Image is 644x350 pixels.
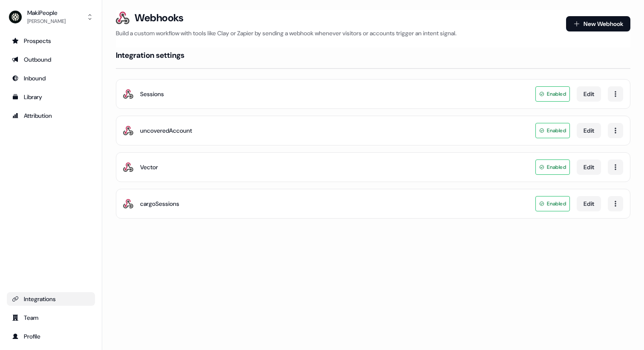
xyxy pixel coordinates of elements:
[547,163,566,171] span: Enabled
[116,29,559,37] p: Build a custom workflow with tools like Clay or Zapier by sending a webhook whenever visitors or ...
[7,34,95,48] a: Go to prospects
[140,90,164,98] div: Sessions
[12,313,90,322] div: Team
[140,199,179,208] div: cargoSessions
[577,196,601,211] button: Edit
[116,50,184,60] h4: Integration settings
[7,71,95,85] a: Go to Inbound
[566,16,630,31] button: New Webhook
[27,9,66,17] div: MakiPeople
[12,332,90,341] div: Profile
[7,311,95,324] a: Go to team
[547,90,566,98] span: Enabled
[547,126,566,135] span: Enabled
[577,123,601,138] button: Edit
[135,11,183,24] h3: Webhooks
[12,111,90,120] div: Attribution
[12,37,90,45] div: Prospects
[12,55,90,64] div: Outbound
[12,74,90,83] div: Inbound
[12,295,90,303] div: Integrations
[577,86,601,102] button: Edit
[7,330,95,343] a: Go to profile
[7,90,95,104] a: Go to templates
[7,292,95,306] a: Go to integrations
[27,17,66,26] div: [PERSON_NAME]
[140,126,192,135] div: uncoveredAccount
[547,199,566,208] span: Enabled
[12,93,90,101] div: Library
[7,7,95,27] button: MakiPeople[PERSON_NAME]
[140,163,158,171] div: Vector
[7,53,95,66] a: Go to outbound experience
[577,159,601,175] button: Edit
[7,109,95,122] a: Go to attribution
